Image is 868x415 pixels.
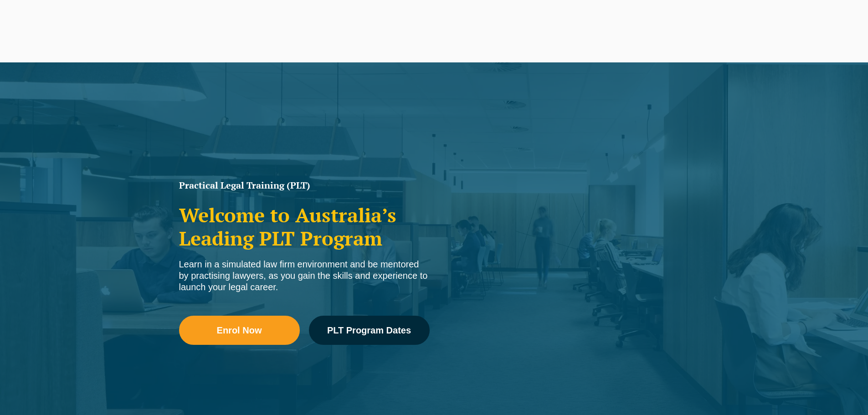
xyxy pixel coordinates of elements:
span: Enrol Now [217,326,262,335]
h2: Welcome to Australia’s Leading PLT Program [179,204,430,250]
a: Enrol Now [179,316,300,345]
h1: Practical Legal Training (PLT) [179,181,430,190]
span: PLT Program Dates [327,326,411,335]
div: Learn in a simulated law firm environment and be mentored by practising lawyers, as you gain the ... [179,259,430,293]
a: PLT Program Dates [309,316,430,345]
